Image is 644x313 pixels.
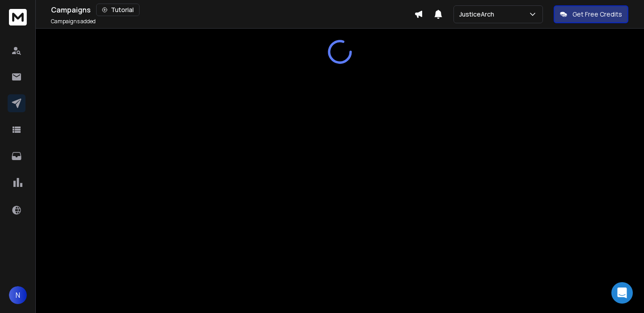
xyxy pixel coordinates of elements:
button: Get Free Credits [554,5,628,23]
p: Get Free Credits [572,10,622,19]
p: JusticeArch [459,10,498,19]
button: Tutorial [96,4,140,16]
p: Campaigns added [51,18,96,25]
div: Campaigns [51,4,414,16]
button: N [9,286,27,304]
div: Open Intercom Messenger [611,282,633,304]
